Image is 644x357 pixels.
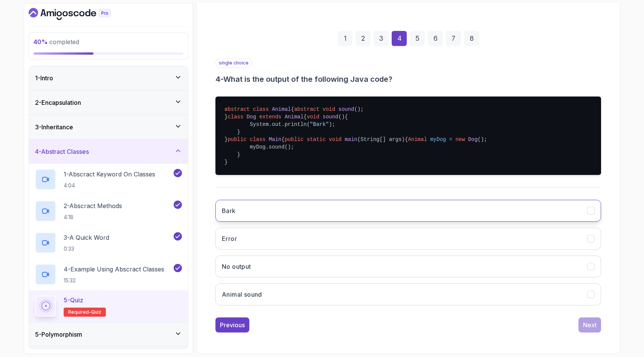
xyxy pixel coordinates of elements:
[29,8,128,20] a: Dashboard
[215,283,601,305] button: Animal sound
[35,330,82,339] h3: 5 - Polymorphism
[64,233,109,242] p: 3 - A Quick Word
[578,317,601,332] button: Next
[215,228,601,250] button: Error
[68,309,91,315] span: Required-
[29,66,188,90] button: 1-Intro
[35,98,81,107] h3: 2 - Encapsulation
[222,262,251,271] h3: No output
[34,38,79,46] span: completed
[35,74,53,83] h3: 1 - Intro
[35,232,182,253] button: 3-A Quick Word0:33
[64,170,155,179] p: 1 - Abscract Keyword On Classes
[354,106,361,112] span: ()
[345,136,357,142] span: main
[294,106,319,112] span: abstract
[339,106,354,112] span: sound
[468,136,478,142] span: Dog
[64,245,109,253] p: 0:33
[310,121,329,127] span: "Bark"
[224,106,250,112] span: abstract
[428,31,443,46] div: 6
[285,136,304,142] span: public
[464,31,479,46] div: 8
[227,136,246,142] span: public
[35,201,182,222] button: 2-Abscract Methods4:18
[222,206,236,215] h3: Bark
[35,169,182,190] button: 1-Abscract Keyword On Classes4:04
[227,114,243,120] span: class
[247,114,256,120] span: Dog
[64,296,83,305] p: 5 - Quiz
[91,309,101,315] span: quiz
[29,322,188,346] button: 5-Polymorphism
[64,201,122,210] p: 2 - Abscract Methods
[215,200,601,222] button: Bark
[430,136,446,142] span: myDog
[455,136,465,142] span: new
[374,31,389,46] div: 3
[250,136,266,142] span: class
[329,136,342,142] span: void
[215,256,601,277] button: No output
[339,114,345,120] span: ()
[410,31,425,46] div: 5
[222,234,237,243] h3: Error
[64,213,122,221] p: 4:18
[64,277,164,284] p: 15:32
[356,31,371,46] div: 2
[583,320,597,329] div: Next
[253,106,269,112] span: class
[35,264,182,285] button: 4-Example Using Abscract Classes15:32
[449,136,452,142] span: =
[34,38,48,46] span: 40 %
[285,114,304,120] span: Animal
[307,136,326,142] span: static
[35,147,89,156] h3: 4 - Abstract Classes
[64,182,155,189] p: 4:04
[64,265,164,274] p: 4 - Example Using Abscract Classes
[446,31,461,46] div: 7
[323,114,339,120] span: sound
[29,139,188,164] button: 4-Abstract Classes
[357,136,405,142] span: (String[] args)
[35,296,182,317] button: 5-QuizRequired-quiz
[215,74,601,84] h3: 4 - What is the output of the following Java code?
[215,317,249,332] button: Previous
[220,320,245,329] div: Previous
[29,115,188,139] button: 3-Inheritance
[408,136,427,142] span: Animal
[269,136,282,142] span: Main
[392,31,407,46] div: 4
[337,31,353,46] div: 1
[259,114,281,120] span: extends
[29,90,188,115] button: 2-Encapsulation
[272,106,291,112] span: Animal
[215,97,601,175] pre: { ; } { { System.out.println( ); } } { { (); myDog.sound(); } }
[222,290,262,299] h3: Animal sound
[35,123,73,132] h3: 3 - Inheritance
[215,58,252,68] p: single choice
[307,114,320,120] span: void
[323,106,336,112] span: void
